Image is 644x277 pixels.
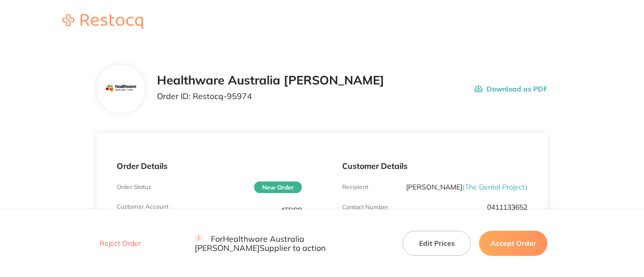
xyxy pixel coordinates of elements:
[97,239,144,248] button: Reject Order
[342,183,368,191] p: Recipient
[52,14,153,31] a: Restocq logo
[104,73,137,106] img: Mjc2MnhocQ
[280,206,302,214] p: 4TDP8
[342,204,388,211] p: Contact Number
[406,183,527,191] p: [PERSON_NAME]
[157,73,384,87] h2: Healthware Australia [PERSON_NAME]
[52,14,153,29] img: Restocq logo
[479,231,547,256] button: Accept Order
[462,182,527,192] span: ( The Dental Project )
[157,91,384,101] p: Order ID: Restocq- 95974
[195,234,390,253] p: For Healthware Australia [PERSON_NAME] Supplier to action
[117,203,179,217] p: Customer Account Number
[403,231,471,256] button: Edit Prices
[254,181,302,193] span: New Order
[117,183,151,191] p: Order Status
[474,73,547,105] button: Download as PDF
[342,161,527,170] p: Customer Details
[117,161,302,170] p: Order Details
[487,203,527,211] p: 0411133652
